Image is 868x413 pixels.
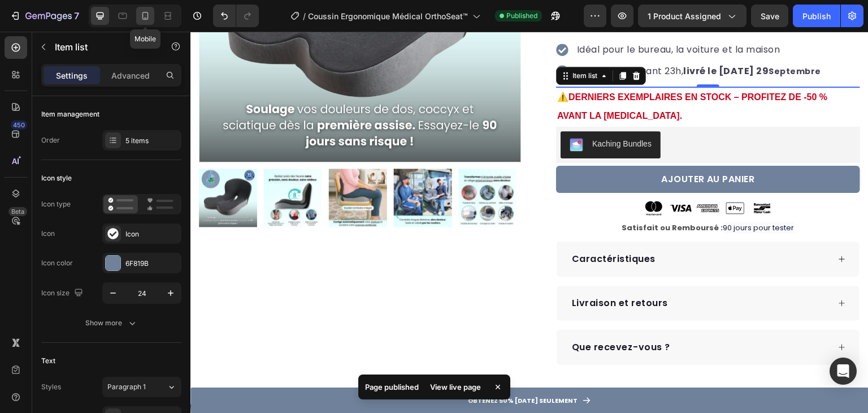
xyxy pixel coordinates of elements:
[8,207,27,216] div: Beta
[41,199,71,209] div: Icon type
[432,191,533,201] strong: Satisfait ou Remboursé :
[55,40,151,54] p: Item list
[761,11,779,21] span: Save
[308,10,468,22] span: Coussin Ergonomique Médical OrthoSeat™
[381,265,478,278] p: Livraison et retours
[380,39,409,49] div: Item list
[365,381,419,393] p: Page published
[793,5,840,27] button: Publish
[830,358,857,385] div: Open Intercom Messenger
[366,134,670,161] button: AJOUTER AU PANIER
[506,11,537,21] span: Published
[802,10,831,22] div: Publish
[367,61,378,70] span: ⚠️
[381,309,480,322] p: Que recevez-vous ?
[41,229,55,239] div: Icon
[41,286,85,301] div: Icon size
[11,121,27,130] div: 450
[41,258,73,268] div: Icon color
[125,259,179,269] div: 6F819B
[638,5,747,27] button: 1 product assigned
[387,33,668,46] p: Commandé avant 23h,
[213,5,259,27] div: Undo/Redo
[107,382,146,392] span: Paragraph 1
[41,313,181,333] button: Show more
[41,109,99,119] div: Item management
[533,191,604,201] span: 90 jours pour tester
[85,317,138,329] div: Show more
[125,229,179,239] div: Icon
[579,34,631,45] strong: Septembre
[423,379,488,395] div: View live page
[367,61,637,89] span: DERNIERS EXEMPLAIRES EN STOCK – PROFITEZ DE -50 % AVANT LA [MEDICAL_DATA].
[41,173,72,183] div: Icon style
[111,70,150,81] p: Advanced
[56,70,88,81] p: Settings
[370,100,470,127] button: Kaching Bundles
[381,221,465,234] p: Caractéristiques
[493,33,579,46] strong: livré le [DATE] 29
[190,32,868,413] iframe: Design area
[125,136,179,146] div: 5 items
[74,9,79,23] p: 7
[41,135,60,145] div: Order
[5,5,84,27] button: 7
[303,10,306,22] span: /
[277,364,387,373] span: OBTENEZ 50% [DATE] SEULEMENT
[102,377,181,397] button: Paragraph 1
[41,356,55,366] div: Text
[41,382,61,392] div: Styles
[402,106,461,118] div: Kaching Bundles
[379,106,393,120] img: KachingBundles.png
[471,141,565,154] div: AJOUTER AU PANIER
[648,10,721,22] span: 1 product assigned
[751,5,788,27] button: Save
